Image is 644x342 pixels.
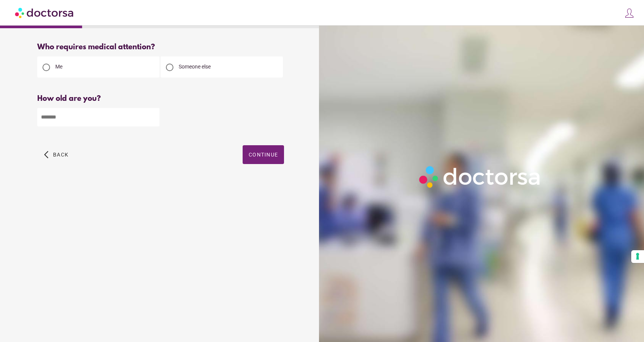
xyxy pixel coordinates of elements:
span: Back [53,152,68,158]
img: Logo-Doctorsa-trans-White-partial-flat.png [416,163,544,191]
button: arrow_back_ios Back [41,145,71,164]
img: icons8-customer-100.png [624,8,635,18]
button: Your consent preferences for tracking technologies [631,250,644,263]
div: Who requires medical attention? [37,43,284,52]
span: Someone else [179,64,211,70]
img: Doctorsa.com [15,4,74,21]
div: How old are you? [37,94,284,103]
span: Continue [249,152,278,158]
span: Me [55,64,62,70]
button: Continue [243,145,284,164]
